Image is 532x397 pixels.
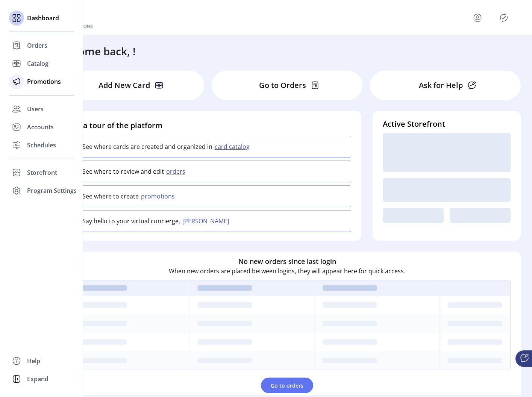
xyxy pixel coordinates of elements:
button: menu [471,12,483,24]
h4: Take a tour of the platform [64,120,351,131]
p: Add New Card [99,80,150,91]
span: Go to orders [271,382,303,389]
p: See where cards are created and organized in [82,142,212,151]
span: Help [27,356,40,365]
p: See where to review and edit [82,167,164,176]
span: Dashboard [27,14,59,23]
p: When new orders are placed between logins, they will appear here for quick access. [169,267,405,276]
span: Catalog [27,59,49,68]
span: Schedules [27,141,56,150]
p: Ask for Help [419,80,463,91]
button: Publisher Panel [498,12,510,24]
span: Accounts [27,123,54,132]
button: orders [164,167,190,176]
button: promotions [139,192,179,201]
span: Orders [27,41,47,50]
h4: Active Storefront [383,118,511,130]
p: See where to create [82,192,139,201]
p: Go to Orders [259,80,306,91]
p: Say hello to your virtual concierge, [82,217,180,226]
span: Users [27,105,44,114]
span: Storefront [27,168,57,177]
span: Program Settings [27,186,77,195]
button: card catalog [212,142,254,151]
span: Promotions [27,77,61,86]
button: [PERSON_NAME] [180,217,233,226]
h6: No new orders since last login [238,256,336,267]
h3: Welcome back, ! [54,43,136,59]
button: Go to orders [261,378,313,393]
span: Expand [27,374,49,383]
